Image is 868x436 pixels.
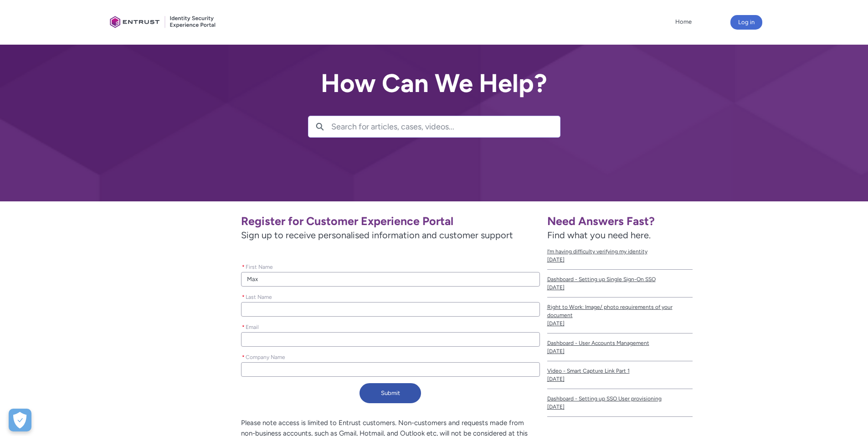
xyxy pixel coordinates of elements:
lightning-formatted-date-time: [DATE] [547,256,565,263]
a: Video - Smart Capture Link Part 1[DATE] [547,361,693,389]
div: Cookie Preferences [9,409,31,431]
a: Right to Work: Image/ photo requirements of your document[DATE] [547,298,693,333]
span: Video - Smart Capture Link Part 1 [547,367,693,375]
span: Dashboard - Setting up SSO User provisioning [547,395,693,403]
h2: How Can We Help? [308,69,560,97]
a: I’m having difficulty verifying my identity[DATE] [547,242,693,270]
button: Log in [730,15,762,30]
abbr: required [242,294,245,300]
h1: Need Answers Fast? [547,214,693,228]
h1: Register for Customer Experience Portal [241,214,539,228]
a: Dashboard - Setting up SSO User provisioning[DATE] [547,389,693,417]
a: Home [673,15,694,29]
abbr: required [242,264,245,270]
button: Search [308,116,331,137]
lightning-formatted-date-time: [DATE] [547,284,565,291]
lightning-formatted-date-time: [DATE] [547,320,565,327]
button: Open Preferences [9,409,31,431]
abbr: required [242,324,245,330]
span: Sign up to receive personalised information and customer support [241,228,539,242]
abbr: required [242,354,245,360]
a: Dashboard - User Accounts Management[DATE] [547,333,693,361]
lightning-formatted-date-time: [DATE] [547,376,565,382]
input: Search for articles, cases, videos... [331,116,560,137]
lightning-formatted-date-time: [DATE] [547,404,565,410]
span: I’m having difficulty verifying my identity [547,247,693,256]
span: Dashboard - User Accounts Management [547,339,693,347]
label: Email [241,321,262,331]
label: First Name [241,261,277,271]
span: Dashboard - Setting up Single Sign-On SSO [547,275,693,283]
label: Last Name [241,291,276,301]
lightning-formatted-date-time: [DATE] [547,348,565,354]
span: Right to Work: Image/ photo requirements of your document [547,303,693,319]
label: Company Name [241,351,289,361]
span: Find what you need here. [547,230,651,241]
button: Submit [360,383,421,403]
a: Dashboard - Setting up Single Sign-On SSO[DATE] [547,270,693,298]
